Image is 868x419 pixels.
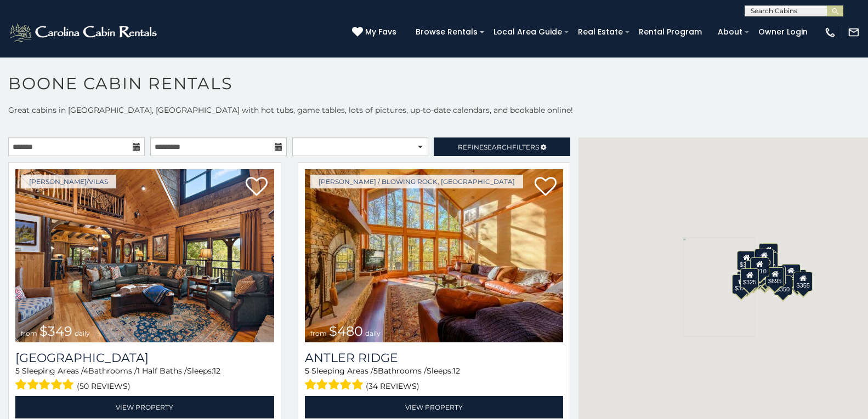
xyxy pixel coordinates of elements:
[572,24,628,41] a: Real Estate
[137,366,187,376] span: 1 Half Baths /
[329,323,363,339] span: $480
[756,267,774,287] div: $315
[213,366,220,376] span: 12
[83,366,88,376] span: 4
[759,243,778,262] div: $525
[75,329,90,337] span: daily
[15,396,274,418] a: View Property
[754,248,773,268] div: $320
[740,268,759,288] div: $325
[365,329,381,337] span: daily
[305,169,564,342] a: from $480 daily
[305,366,309,376] span: 5
[750,257,769,277] div: $210
[15,365,274,393] div: Sleeping Areas / Bathrooms / Sleeps:
[712,24,748,41] a: About
[535,176,557,199] a: Add to favorites
[848,26,860,38] img: mail-regular-white.png
[824,26,836,38] img: phone-regular-white.png
[310,329,327,337] span: from
[8,21,160,43] img: White-1-2.png
[305,396,564,418] a: View Property
[732,274,751,294] div: $375
[15,169,274,342] a: from $349 daily
[366,379,419,393] span: (34 reviews)
[310,175,523,188] a: [PERSON_NAME] / Blowing Rock, [GEOGRAPHIC_DATA]
[15,169,274,342] img: 1714398500_thumbnail.jpeg
[305,351,564,365] a: Antler Ridge
[352,26,399,38] a: My Favs
[434,137,570,156] a: RefineSearchFilters
[246,176,268,199] a: Add to favorites
[39,323,72,339] span: $349
[774,275,792,295] div: $350
[484,143,512,151] span: Search
[410,24,483,41] a: Browse Rentals
[453,366,460,376] span: 12
[781,264,800,284] div: $930
[21,329,37,337] span: from
[633,24,707,41] a: Rental Program
[15,366,20,376] span: 5
[458,143,539,151] span: Refine Filters
[737,250,756,270] div: $305
[488,24,568,41] a: Local Area Guide
[15,351,274,365] a: [GEOGRAPHIC_DATA]
[765,267,784,287] div: $695
[15,351,274,365] h3: Diamond Creek Lodge
[77,379,131,393] span: (50 reviews)
[305,169,564,342] img: 1714397585_thumbnail.jpeg
[373,366,378,376] span: 5
[794,272,813,291] div: $355
[21,175,116,188] a: [PERSON_NAME]/Vilas
[305,365,564,393] div: Sleeping Areas / Bathrooms / Sleeps:
[365,26,396,38] span: My Favs
[753,24,813,41] a: Owner Login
